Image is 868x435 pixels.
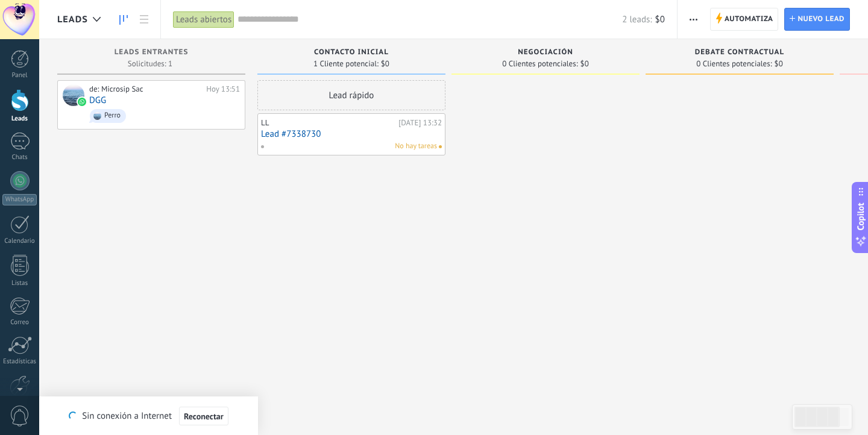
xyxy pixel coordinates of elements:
[179,407,228,426] button: Reconectar
[134,8,154,31] a: Lista
[381,60,389,67] span: $0
[398,118,442,128] div: [DATE] 13:32
[622,14,652,25] span: 2 leads:
[113,8,134,31] a: Leads
[206,84,240,94] div: Hoy 13:51
[580,60,589,67] span: $0
[652,48,828,58] div: Debate contractual
[518,48,573,57] span: Negociación
[655,14,665,25] span: $0
[2,358,37,366] div: Estadísticas
[2,319,37,327] div: Correo
[2,194,37,205] div: WhatsApp
[261,129,442,139] a: Lead #7338730
[695,48,784,57] span: Debate contractual
[439,145,442,148] span: No hay nada asignado
[2,280,37,287] div: Listas
[784,8,850,31] a: Nuevo lead
[2,237,37,245] div: Calendario
[69,406,228,426] div: Sin conexión a Internet
[89,95,106,105] a: DGG
[685,8,702,31] button: Más
[263,48,439,58] div: Contacto inicial
[115,48,189,57] span: Leads Entrantes
[775,60,783,67] span: $0
[104,111,121,120] div: Perro
[797,8,844,30] span: Nuevo lead
[502,60,577,67] span: 0 Clientes potenciales:
[395,141,437,152] span: No hay tareas
[78,98,86,106] img: waba.svg
[458,48,634,58] div: Negociación
[2,115,37,123] div: Leads
[261,118,395,128] div: LL
[184,412,224,421] span: Reconectar
[63,84,84,106] div: DGG
[696,60,772,67] span: 0 Clientes potenciales:
[725,8,773,30] span: Automatiza
[57,14,88,25] span: Leads
[710,8,779,31] a: Automatiza
[173,11,234,28] div: Leads abiertos
[89,84,202,94] div: de: Microsip Sac
[128,60,172,67] span: Solicitudes: 1
[313,60,379,67] span: 1 Cliente potencial:
[314,48,389,57] span: Contacto inicial
[257,80,445,110] div: Lead rápido
[2,72,37,80] div: Panel
[2,154,37,161] div: Chats
[63,48,239,58] div: Leads Entrantes
[855,203,867,231] span: Copilot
